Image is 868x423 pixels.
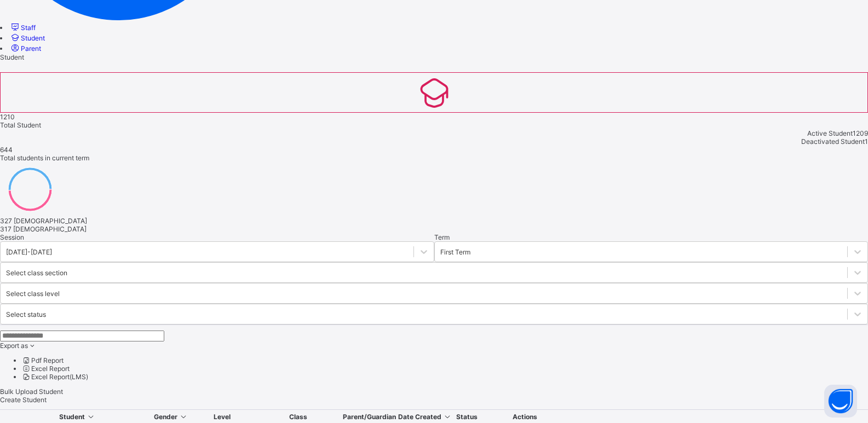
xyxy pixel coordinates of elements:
[256,412,341,421] th: Class
[443,413,452,421] i: Sort in Ascending Order
[6,289,60,298] div: Select class level
[342,412,396,421] th: Parent/Guardian
[398,412,453,421] th: Date Created
[87,413,96,421] i: Sort in Ascending Order
[440,248,470,256] div: First Term
[434,233,450,241] span: Term
[9,34,45,42] a: Student
[13,225,87,233] span: [DEMOGRAPHIC_DATA]
[2,412,152,421] th: Student
[21,44,41,53] span: Parent
[824,385,857,418] button: Open asap
[6,269,67,277] div: Select class section
[6,310,46,318] div: Select status
[807,129,853,137] span: Active Student
[153,412,189,421] th: Gender
[21,34,45,42] span: Student
[865,137,868,146] span: 1
[801,137,865,146] span: Deactivated Student
[21,24,36,32] span: Staff
[9,44,41,53] a: Parent
[22,364,868,373] li: dropdown-list-item-null-1
[454,412,480,421] th: Status
[22,373,868,381] li: dropdown-list-item-null-2
[190,412,255,421] th: Level
[179,413,188,421] i: Sort in Ascending Order
[853,129,868,137] span: 1209
[9,24,36,32] a: Staff
[481,412,569,421] th: Actions
[14,217,87,225] span: [DEMOGRAPHIC_DATA]
[22,356,868,364] li: dropdown-list-item-null-0
[6,248,52,256] div: [DATE]-[DATE]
